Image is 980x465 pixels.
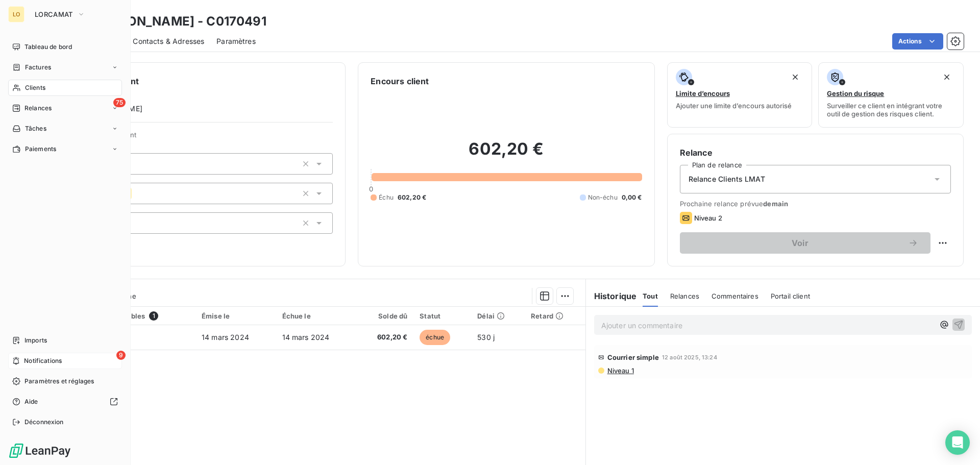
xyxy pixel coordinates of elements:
span: demain [763,200,788,208]
span: Échu [379,193,394,202]
button: Gestion du risqueSurveiller ce client en intégrant votre outil de gestion des risques client. [818,62,964,128]
a: Tâches [8,120,122,137]
span: Paiements [25,144,56,154]
span: Contacts & Adresses [133,36,204,46]
span: Déconnexion [24,418,64,427]
h6: Encours client [371,75,429,87]
span: 602,20 € [398,193,426,202]
span: Limite d’encours [676,89,730,97]
span: Paramètres et réglages [24,377,94,386]
span: 602,20 € [362,332,407,342]
span: Commentaires [712,292,758,300]
a: Factures [8,59,122,76]
span: Surveiller ce client en intégrant votre outil de gestion des risques client. [827,102,955,118]
span: Paramètres [216,36,256,46]
span: Voir [692,239,908,247]
span: LORCAMAT [35,10,73,18]
a: Tableau de bord [8,39,122,55]
span: 0,00 € [622,193,642,202]
span: 14 mars 2024 [202,333,249,341]
span: Niveau 1 [606,366,634,375]
span: Notifications [24,356,62,365]
div: Pièces comptables [82,311,189,321]
button: Voir [680,232,930,254]
span: 1 [149,311,158,321]
span: Courrier simple [607,353,659,361]
span: échue [420,330,450,345]
button: Limite d’encoursAjouter une limite d’encours autorisé [667,62,813,128]
h2: 602,20 € [371,139,642,169]
a: Aide [8,394,122,410]
div: Retard [531,312,579,320]
span: Propriétés Client [82,131,333,145]
span: Factures [25,63,51,72]
a: Paiements [8,141,122,157]
a: Paramètres et réglages [8,373,122,389]
div: Statut [420,312,465,320]
span: Portail client [771,292,810,300]
span: 530 j [477,333,495,341]
span: Tableau de bord [24,42,72,52]
span: Relances [24,104,52,113]
span: 9 [116,351,126,360]
a: 75Relances [8,100,122,116]
h3: [PERSON_NAME] - C0170491 [90,12,266,31]
span: Non-échu [588,193,618,202]
span: 14 mars 2024 [282,333,330,341]
span: 0 [369,185,373,193]
div: Solde dû [362,312,407,320]
span: Relances [670,292,699,300]
span: 75 [113,98,126,107]
div: Open Intercom Messenger [945,430,970,455]
span: 12 août 2025, 13:24 [662,354,717,360]
div: LO [8,6,24,22]
span: Gestion du risque [827,89,884,97]
a: Imports [8,332,122,349]
h6: Historique [586,290,637,302]
a: Clients [8,80,122,96]
span: Niveau 2 [694,214,722,222]
button: Actions [892,33,943,50]
img: Logo LeanPay [8,443,71,459]
h6: Informations client [62,75,333,87]
span: Ajouter une limite d’encours autorisé [676,102,792,110]
span: Imports [24,336,47,345]
h6: Relance [680,146,951,159]
span: Prochaine relance prévue [680,200,951,208]
span: Relance Clients LMAT [689,174,765,184]
span: Aide [24,397,38,406]
div: Délai [477,312,519,320]
span: Tâches [25,124,46,133]
span: Tout [643,292,658,300]
div: Émise le [202,312,270,320]
span: Clients [25,83,45,92]
div: Échue le [282,312,351,320]
input: Ajouter une valeur [132,189,140,198]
